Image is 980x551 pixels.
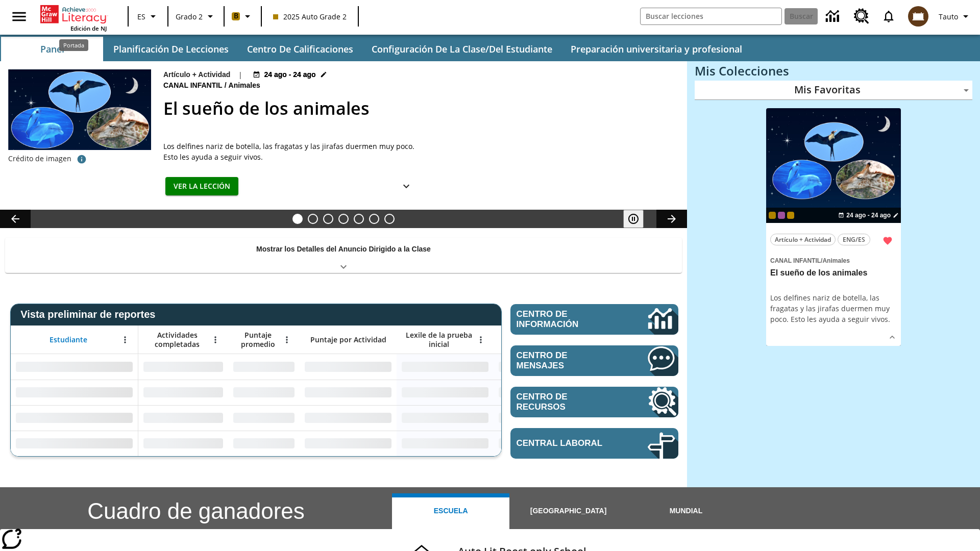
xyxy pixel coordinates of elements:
div: Sin datos, [138,431,228,456]
span: | [238,69,242,80]
button: Diapositiva 3 ¿Lo quieres con papas fritas? [323,214,333,224]
a: Centro de mensajes [510,345,678,376]
a: Centro de recursos, Se abrirá en una pestaña nueva. [848,3,875,30]
button: Diapositiva 1 El sueño de los animales [292,214,303,224]
button: Diapositiva 6 ¿Cuál es la gran idea? [369,214,379,224]
input: Buscar campo [641,8,781,24]
button: Artículo + Actividad [770,234,836,245]
span: Centro de recursos [517,392,617,412]
button: Escoja un nuevo avatar [902,3,935,30]
span: Estudiante [50,335,87,344]
span: / [821,257,822,264]
button: Preparación universitaria y profesional [562,37,750,61]
div: Pausar [623,210,654,228]
button: Remover de Favoritas [878,232,897,250]
span: Lexile de la prueba inicial [402,331,476,349]
button: Ver más [396,177,416,196]
h2: El sueño de los animales [163,95,675,121]
button: Escuela [392,493,509,529]
button: Abrir menú [208,332,223,347]
button: Abrir menú [279,332,295,347]
span: Tauto [939,11,958,22]
a: Centro de información [510,304,678,335]
p: Artículo + Actividad [163,69,230,80]
div: Sin datos, [138,405,228,431]
button: Diapositiva 7 Una idea, mucho trabajo [384,214,395,224]
div: lesson details [766,108,901,346]
span: Canal Infantil [770,257,821,264]
div: Sin datos, [228,431,300,456]
span: Puntaje por Actividad [310,335,386,344]
button: Ver más [885,330,900,345]
div: Clase actual [769,212,776,219]
div: Portada [40,3,107,32]
span: Central laboral [517,438,617,448]
span: Centro de mensajes [517,350,617,371]
div: Sin datos, [494,431,591,456]
span: Grado 2 [176,11,203,22]
button: Abrir menú [117,332,133,347]
a: Portada [40,4,107,24]
div: Sin datos, [228,380,300,405]
button: Configuración de la clase/del estudiante [363,37,560,61]
button: 24 ago - 24 ago Elegir fechas [251,69,329,80]
div: Mostrar los Detalles del Anuncio Dirigido a la Clase [5,238,682,273]
p: Crédito de imagen [8,154,71,164]
span: 24 ago - 24 ago [264,69,316,80]
div: Los delfines nariz de botella, las fragatas y las jirafas duermen muy poco. Esto les ayuda a segu... [163,141,419,162]
div: Sin datos, [138,354,228,380]
span: Animales [229,80,262,91]
a: Notificaciones [875,3,902,30]
span: Centro de información [517,309,613,330]
div: Mis Favoritas [695,81,972,100]
span: / [225,81,227,89]
button: Boost El color de la clase es anaranjado claro. Cambiar el color de la clase. [228,7,258,26]
span: Animales [822,257,849,264]
img: avatar image [908,6,928,27]
span: B [234,10,238,22]
div: New 2025 class [787,212,794,219]
button: Abrir menú [473,332,488,347]
div: Sin datos, [228,405,300,431]
h3: El sueño de los animales [770,268,897,279]
span: ES [137,11,145,22]
img: Fotos de una fragata, dos delfines nariz de botella y una jirafa sobre un fondo de noche estrellada [8,69,151,150]
div: Sin datos, [494,405,591,431]
div: Los delfines nariz de botella, las fragatas y las jirafas duermen muy poco. Esto les ayuda a segu... [770,292,897,324]
button: [GEOGRAPHIC_DATA] [509,493,627,529]
button: Pausar [623,210,644,228]
button: Carrusel de lecciones, seguir [656,210,687,228]
a: Centro de información [820,3,848,31]
button: Diapositiva 2 Llevar el cine a la dimensión X [308,214,318,224]
div: Sin datos, [228,354,300,380]
span: Vista preliminar de reportes [20,309,160,320]
button: Panel [1,37,103,61]
p: Mostrar los Detalles del Anuncio Dirigido a la Clase [256,244,431,255]
span: Tema: Canal Infantil/Animales [770,255,897,266]
button: Grado: Grado 2, Elige un grado [171,7,220,26]
span: Artículo + Actividad [775,234,831,245]
div: Sin datos, [494,380,591,405]
button: Abrir el menú lateral [4,2,34,32]
span: Edición de NJ [70,24,107,32]
span: ENG/ES [843,234,865,245]
div: Portada [59,39,88,51]
div: Sin datos, [494,354,591,380]
a: Centro de recursos, Se abrirá en una pestaña nueva. [510,387,678,417]
button: Ver la lección [165,177,238,196]
button: ENG/ES [838,234,870,245]
div: OL 2025 Auto Grade 3 [778,212,785,219]
button: Perfil/Configuración [935,7,976,26]
button: Lenguaje: ES, Selecciona un idioma [132,7,164,26]
span: Actividades completadas [143,331,211,349]
a: Central laboral [510,428,678,459]
button: 24 ago - 24 ago Elegir fechas [836,211,901,220]
span: 2025 Auto Grade 2 [273,11,347,22]
h3: Mis Colecciones [695,64,972,78]
span: Puntaje promedio [233,331,282,349]
button: Diapositiva 5 ¿Los autos del futuro? [354,214,364,224]
button: Mundial [627,493,745,529]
